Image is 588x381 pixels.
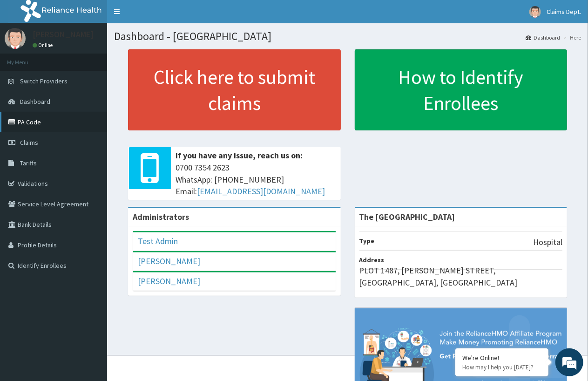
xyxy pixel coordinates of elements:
[176,162,336,197] span: 0700 7354 2623 WhatsApp: [PHONE_NUMBER] Email:
[197,186,325,197] a: [EMAIL_ADDRESS][DOMAIN_NAME]
[138,236,178,246] a: Test Admin
[533,236,562,248] p: Hospital
[359,237,375,245] b: Type
[359,265,563,288] p: PLOT 1487, [PERSON_NAME] STREET, [GEOGRAPHIC_DATA], [GEOGRAPHIC_DATA]
[547,7,581,16] span: Claims Dept.
[526,34,560,41] a: Dashboard
[462,363,541,371] p: How may I help you today?
[138,276,200,286] a: [PERSON_NAME]
[128,49,341,130] a: Click here to submit claims
[355,49,568,130] a: How to Identify Enrollees
[561,34,581,41] li: Here
[153,5,175,27] div: Minimize live chat window
[20,97,50,106] span: Dashboard
[20,77,68,85] span: Switch Providers
[54,117,128,211] span: We're online!
[359,211,455,222] strong: The [GEOGRAPHIC_DATA]
[33,42,55,48] a: Online
[5,28,26,49] img: User Image
[5,254,177,287] textarea: Type your message and hit 'Enter'
[462,354,541,362] div: We're Online!
[20,159,37,167] span: Tariffs
[138,256,200,266] a: [PERSON_NAME]
[176,150,303,161] b: If you have any issue, reach us on:
[529,6,541,18] img: User Image
[20,138,38,147] span: Claims
[48,52,156,64] div: Chat with us now
[359,256,385,264] b: Address
[17,47,38,70] img: d_794563401_company_1708531726252_794563401
[133,211,189,222] b: Administrators
[33,30,94,39] p: [PERSON_NAME]
[114,30,581,42] h1: Dashboard - [GEOGRAPHIC_DATA]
